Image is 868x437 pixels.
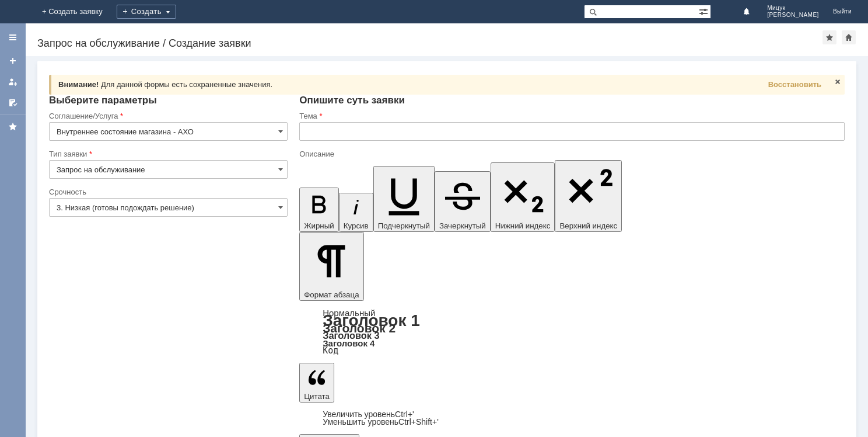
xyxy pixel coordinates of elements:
[49,150,285,158] div: Тип заявки
[101,80,272,89] span: Для данной формы есть сохраненные значения.
[323,338,374,348] a: Заголовок 4
[37,37,822,49] div: Запрос на обслуживание / Создание заявки
[555,160,622,232] button: Верхний индекс
[842,30,856,44] div: Сделать домашней страницей
[339,193,373,232] button: Курсив
[299,112,842,120] div: Тема
[117,5,176,19] div: Создать
[323,321,395,335] a: Заголовок 2
[323,417,439,426] a: Decrease
[395,410,414,419] span: Ctrl+'
[304,392,330,401] span: Цитата
[767,5,819,12] span: Мицук
[491,162,555,232] button: Нижний индекс
[58,80,99,89] span: Внимание!
[398,417,439,426] span: Ctrl+Shift+'
[304,290,359,299] span: Формат абзаца
[323,330,379,341] a: Заголовок 3
[435,171,491,232] button: Зачеркнутый
[299,363,334,403] button: Цитата
[323,311,420,330] a: Заголовок 1
[833,77,842,86] span: Закрыть
[439,221,486,230] span: Зачеркнутый
[304,221,334,230] span: Жирный
[323,410,414,419] a: Increase
[299,411,845,426] div: Цитата
[299,150,842,158] div: Описание
[3,72,22,91] a: Мои заявки
[373,166,435,232] button: Подчеркнутый
[699,5,710,16] span: Расширенный поиск
[299,95,405,106] span: Опишите суть заявки
[768,80,821,89] span: Восстановить
[495,221,551,230] span: Нижний индекс
[49,188,285,196] div: Срочность
[323,308,375,318] a: Нормальный
[767,12,819,19] span: [PERSON_NAME]
[344,221,369,230] span: Курсив
[49,112,285,120] div: Соглашение/Услуга
[3,51,22,70] a: Создать заявку
[299,309,845,355] div: Формат абзаца
[3,93,22,112] a: Мои согласования
[378,221,430,230] span: Подчеркнутый
[49,95,157,106] span: Выберите параметры
[299,188,339,232] button: Жирный
[323,345,338,356] a: Код
[299,232,363,301] button: Формат абзаца
[822,30,836,44] div: Добавить в избранное
[559,221,617,230] span: Верхний индекс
